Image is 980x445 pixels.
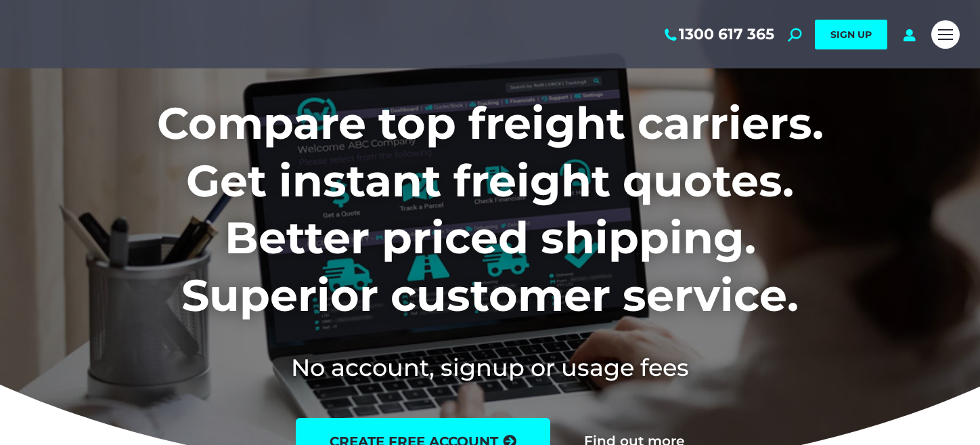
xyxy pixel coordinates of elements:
a: 1300 617 365 [662,26,774,43]
a: Mobile menu icon [931,20,960,49]
h2: No account, signup or usage fees [68,351,913,384]
h1: Compare top freight carriers. Get instant freight quotes. Better priced shipping. Superior custom... [68,95,913,324]
a: SIGN UP [815,20,887,49]
span: SIGN UP [830,28,872,41]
